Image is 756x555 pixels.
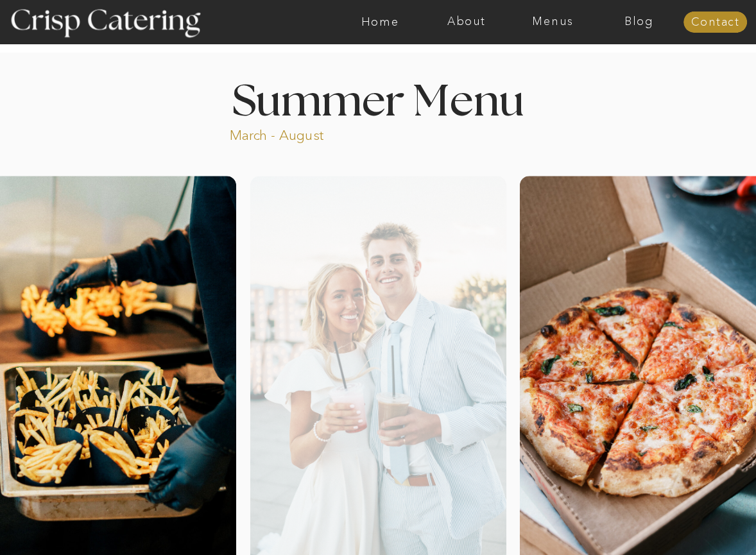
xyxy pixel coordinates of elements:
p: March - August [230,126,403,141]
h1: Summer Menu [203,80,553,117]
a: Blog [596,16,682,29]
a: Menus [510,16,596,29]
a: Home [337,16,423,29]
a: About [424,16,510,29]
a: Contact [683,17,747,30]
